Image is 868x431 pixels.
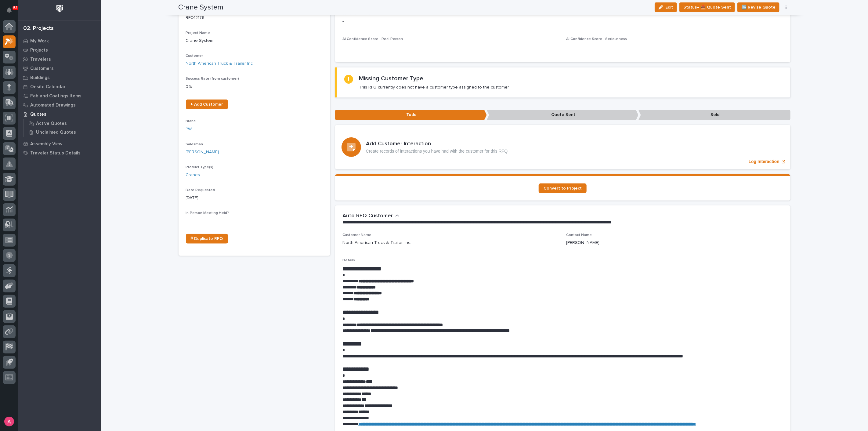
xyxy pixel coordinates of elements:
p: 0 % [186,84,323,90]
h2: Crane System [179,3,224,12]
button: 🆕 Revise Quote [737,2,779,12]
a: North American Truck & Trailer Inc [186,60,253,67]
p: Automated Drawings [30,103,76,108]
p: Log Interaction [749,159,779,164]
span: Convert to Project [544,186,582,190]
div: Notifications53 [8,7,16,17]
p: - [342,18,783,25]
p: Todo [335,110,487,120]
button: Edit [655,2,677,12]
a: Onsite Calendar [18,82,101,91]
h2: Auto RFQ Customer [342,213,393,219]
span: Customer Name [342,233,371,237]
button: Auto RFQ Customer [342,213,400,219]
span: Contact Name [566,233,592,237]
span: Project Name [186,31,210,35]
a: ⎘ Duplicate RFQ [186,234,228,244]
a: + Add Customer [186,100,228,109]
p: North American Truck & Trailer, Inc. [342,240,411,246]
h3: Add Customer Interaction [366,141,508,147]
span: Status→ 📤 Quote Sent [683,4,731,11]
p: Quote Sent [487,110,638,120]
p: Crane System [186,38,323,44]
span: Edit [665,5,673,10]
a: Projects [18,45,101,55]
p: [PERSON_NAME] [566,240,600,246]
div: 02. Projects [23,25,54,32]
a: Buildings [18,73,101,82]
p: Create records of interactions you have had with the customer for this RFQ [366,149,508,154]
span: AI Confidence Score - Real Person [342,37,403,41]
a: Travelers [18,55,101,64]
span: Details [342,259,355,262]
span: Brand [186,119,196,123]
a: Fab and Coatings Items [18,91,101,100]
p: - [566,44,783,50]
p: [DATE] [186,195,323,201]
a: Unclaimed Quotes [24,128,101,136]
span: + Add Customer [191,102,223,107]
a: [PERSON_NAME] [186,149,219,155]
span: ⎘ Duplicate RFQ [191,237,223,241]
p: Sold [638,110,790,120]
span: Salesman [186,143,203,146]
a: Assembly View [18,139,101,148]
p: Projects [30,48,48,53]
img: Workspace Logo [54,3,65,14]
p: Fab and Coatings Items [30,93,81,99]
span: In-Person Meeting Held? [186,211,229,215]
button: users-avatar [3,415,16,428]
a: Quotes [18,110,101,119]
p: Active Quotes [36,121,67,126]
span: Customer [186,54,203,58]
p: Traveler Status Details [30,150,81,156]
p: Onsite Calendar [30,84,66,90]
a: Customers [18,64,101,73]
p: Quotes [30,112,46,117]
a: PWI [186,126,193,132]
a: Convert to Project [539,183,587,193]
a: Cranes [186,172,200,178]
p: - [186,218,323,224]
span: Success Rate (from customer) [186,77,239,81]
span: Difficulty Rating [342,12,370,16]
a: Log Interaction [335,125,790,169]
p: My Work [30,38,49,44]
span: Product Type(s) [186,165,214,169]
a: Active Quotes [24,119,101,128]
span: AI Confidence Score - Seriousness [566,37,627,41]
button: Status→ 📤 Quote Sent [679,2,735,12]
p: Travelers [30,57,51,62]
p: Customers [30,66,54,71]
p: Assembly View [30,141,62,147]
p: 53 [13,6,17,10]
a: Traveler Status Details [18,148,101,158]
p: Unclaimed Quotes [36,130,76,135]
p: - [342,44,559,50]
span: Date Requested [186,188,215,192]
p: This RFQ currently does not have a customer type assigned to the customer [359,85,509,90]
a: My Work [18,36,101,45]
span: 🆕 Revise Quote [741,4,776,11]
a: Automated Drawings [18,100,101,110]
h2: Missing Customer Type [359,75,424,82]
p: RFQ12176 [186,15,323,21]
button: Notifications [3,4,16,16]
p: Buildings [30,75,50,81]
